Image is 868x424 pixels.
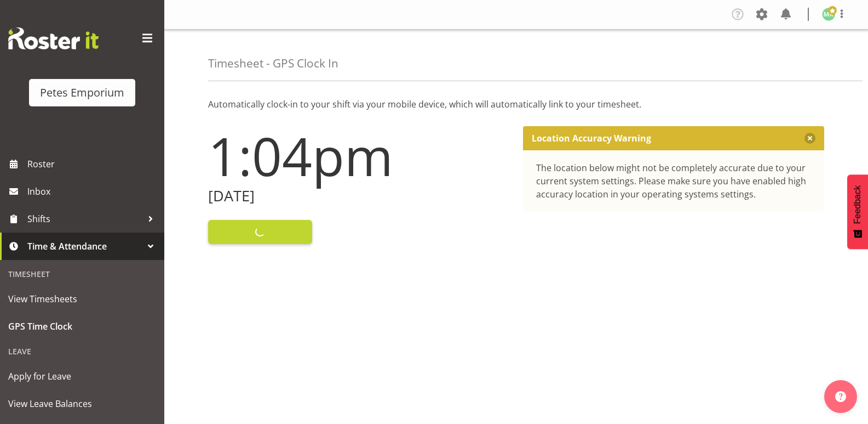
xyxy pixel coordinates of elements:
span: Apply for Leave [8,368,156,385]
h2: [DATE] [208,188,510,205]
span: Time & Attendance [27,238,142,255]
div: The location below might not be completely accurate due to your current system settings. Please m... [536,161,812,201]
a: View Leave Balances [3,390,162,417]
a: Apply for Leave [3,363,162,390]
h4: Timesheet - GPS Clock In [208,57,338,70]
p: Location Accuracy Warning [532,133,651,144]
img: Rosterit website logo [8,27,99,49]
span: View Leave Balances [8,395,156,412]
a: GPS Time Clock [3,313,162,340]
div: Leave [3,340,162,363]
button: Feedback - Show survey [847,174,868,249]
img: help-xxl-2.png [835,391,846,402]
a: View Timesheets [3,285,162,313]
span: Roster [27,156,159,172]
span: GPS Time Clock [8,318,156,335]
button: Close message [804,133,815,144]
h1: 1:04pm [208,126,510,185]
img: melanie-richardson713.jpg [822,8,835,21]
p: Automatically clock-in to your shift via your mobile device, which will automatically link to you... [208,98,824,111]
span: Shifts [27,211,142,227]
div: Petes Emporium [40,84,124,101]
span: Inbox [27,183,159,200]
span: Feedback [853,185,863,224]
span: View Timesheets [8,291,156,307]
div: Timesheet [3,263,162,285]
